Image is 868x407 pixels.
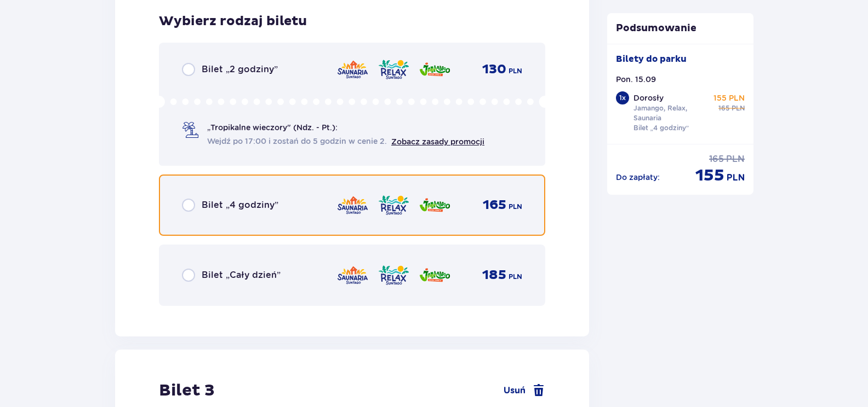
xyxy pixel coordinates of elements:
p: Bilet „4 godziny” [633,123,689,133]
p: Bilety do parku [616,53,687,65]
p: PLN [727,172,745,184]
p: PLN [732,103,745,113]
img: zone logo [419,264,451,287]
img: zone logo [336,58,369,81]
p: 165 [718,103,729,113]
a: Zobacz zasady promocji [391,137,484,146]
p: „Tropikalne wieczory" (Ndz. - Pt.): [207,122,338,133]
p: Dorosły [633,92,664,103]
img: zone logo [419,194,451,217]
p: PLN [726,153,745,165]
img: zone logo [378,58,410,81]
a: Usuń [504,384,545,397]
p: Wybierz rodzaj biletu [159,13,307,30]
p: 130 [482,61,506,78]
p: PLN [509,66,522,76]
img: zone logo [336,264,369,287]
p: Bilet „Cały dzień” [202,269,281,281]
p: 165 [709,153,724,165]
div: 1 x [616,91,629,104]
p: Do zapłaty : [616,172,660,183]
p: 185 [482,267,506,283]
p: Bilet „2 godziny” [202,63,278,75]
span: Usuń [504,385,526,397]
p: 155 [695,165,724,186]
p: PLN [509,202,522,212]
p: Podsumowanie [607,22,754,35]
p: PLN [509,272,522,282]
img: zone logo [378,194,410,217]
p: Bilet 3 [159,380,215,401]
img: zone logo [336,194,369,217]
img: zone logo [419,58,451,81]
p: 165 [483,197,506,213]
p: 155 PLN [713,92,745,103]
img: zone logo [378,264,410,287]
p: Jamango, Relax, Saunaria [633,103,709,123]
p: Pon. 15.09 [616,74,656,85]
p: Bilet „4 godziny” [202,199,278,211]
span: Wejdź po 17:00 i zostań do 5 godzin w cenie 2. [207,136,387,147]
